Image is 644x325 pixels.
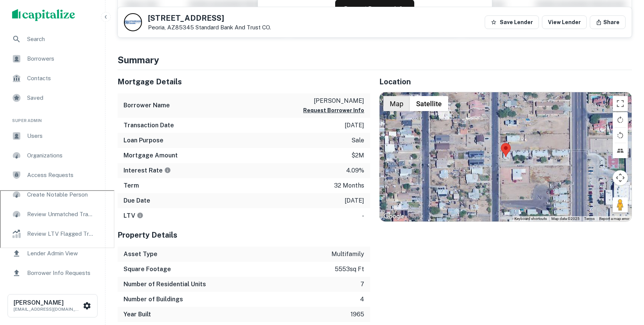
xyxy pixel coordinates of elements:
a: Create Notable Person [6,186,99,204]
button: Tilt map [613,143,628,158]
h5: Location [379,76,632,87]
span: Create Notable Person [27,190,95,199]
button: Share [590,15,626,29]
a: Access Requests [6,166,99,184]
p: [DATE] [345,196,364,205]
h6: Loan Purpose [124,136,163,145]
p: Peoria, AZ85345 [148,24,271,31]
button: Rotate map clockwise [613,112,628,127]
img: Google [382,212,406,221]
h6: Term [124,181,139,190]
span: Contacts [27,74,95,83]
h6: Square Footage [124,265,171,274]
p: 4 [360,295,364,304]
button: Keyboard shortcuts [514,216,547,221]
img: capitalize-logo.png [12,9,75,21]
button: Rotate map counterclockwise [613,128,628,143]
span: Users [27,131,95,140]
h6: Borrower Name [124,101,170,110]
button: Show street map [383,96,410,111]
h6: Interest Rate [124,166,171,175]
a: Open this area in Google Maps (opens a new window) [382,212,406,221]
span: Access Requests [27,171,95,180]
a: Search [6,30,99,48]
button: Save Lender [485,15,539,29]
a: Saved [6,89,99,107]
a: Lender Admin View [6,244,99,262]
h6: Mortgage Amount [124,151,178,160]
h6: Due Date [124,196,150,205]
a: Standard Bank And Trust CO. [195,24,271,31]
a: Borrowers [6,284,99,302]
span: Search [27,35,95,44]
a: Report a map error [599,217,629,221]
span: Review LTV Flagged Transactions [27,229,95,238]
a: Terms (opens in new tab) [584,217,595,221]
h5: [STREET_ADDRESS] [148,14,271,22]
h6: Year Built [124,310,151,319]
h6: Asset Type [124,250,157,259]
li: Super Admin [6,108,99,127]
button: Show satellite imagery [410,96,448,111]
p: $2m [351,151,364,160]
p: 4.09% [346,166,364,175]
p: sale [351,136,364,145]
p: - [362,211,364,220]
h6: [PERSON_NAME] [14,300,81,306]
button: Map camera controls [613,170,628,185]
svg: The interest rates displayed on the website are for informational purposes only and may be report... [164,167,171,174]
p: [DATE] [345,121,364,130]
h4: Summary [118,53,632,67]
span: Lender Admin View [27,249,95,258]
iframe: Chat Widget [606,265,644,301]
h5: Mortgage Details [118,76,370,87]
a: Borrower Info Requests [6,264,99,282]
p: multifamily [331,250,364,259]
span: Review Unmatched Transactions [27,210,95,219]
a: Review Unmatched Transactions [6,205,99,223]
button: [PERSON_NAME][EMAIL_ADDRESS][DOMAIN_NAME] [8,294,98,317]
svg: LTVs displayed on the website are for informational purposes only and may be reported incorrectly... [137,212,143,219]
button: Drag Pegman onto the map to open Street View [613,197,628,212]
button: Request Borrower Info [303,106,364,115]
h6: Number of Residential Units [124,280,206,289]
h5: Property Details [118,229,370,241]
span: Saved [27,93,95,102]
a: Borrowers [6,50,99,68]
h6: Number of Buildings [124,295,183,304]
a: Organizations [6,146,99,165]
span: Organizations [27,151,95,160]
p: 1965 [351,310,364,319]
p: 32 months [334,181,364,190]
a: Users [6,127,99,145]
button: Toggle fullscreen view [613,96,628,111]
p: 7 [360,280,364,289]
span: Borrower Info Requests [27,269,95,278]
a: Review LTV Flagged Transactions [6,225,99,243]
span: Map data ©2025 [551,217,580,221]
p: [PERSON_NAME] [303,96,364,105]
p: [EMAIL_ADDRESS][DOMAIN_NAME] [14,306,81,313]
h6: Transaction Date [124,121,174,130]
h6: LTV [124,211,143,220]
a: View Lender [542,15,587,29]
p: 5553 sq ft [335,265,364,274]
span: Borrowers [27,54,95,63]
a: Contacts [6,69,99,87]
